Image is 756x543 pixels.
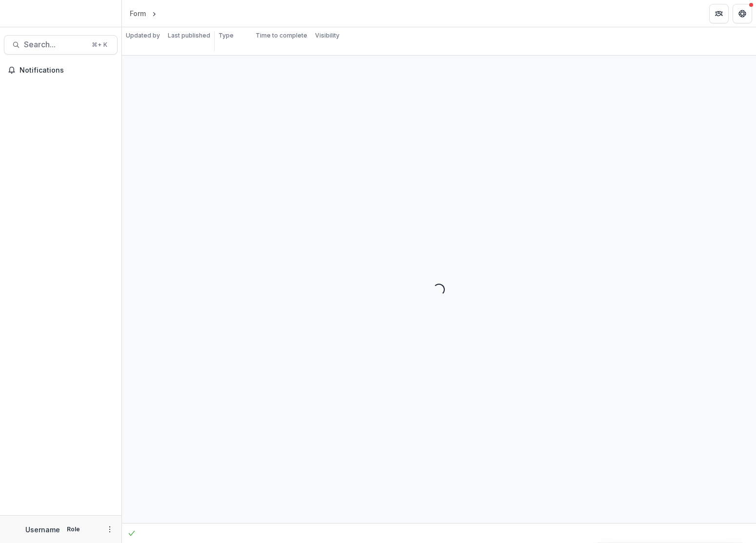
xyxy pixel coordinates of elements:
[64,525,83,534] p: Role
[168,31,210,40] p: Last published
[24,40,86,49] span: Search...
[104,524,116,535] button: More
[4,35,118,55] button: Search...
[219,31,234,40] p: Type
[315,31,339,40] p: Visibility
[90,39,109,50] div: ⌘ + K
[130,8,146,19] div: Form
[20,66,114,75] span: Notifications
[25,524,60,535] p: Username
[256,31,307,40] p: Time to complete
[126,6,200,20] nav: breadcrumb
[709,4,729,23] button: Partners
[4,62,118,78] button: Notifications
[733,4,752,23] button: Get Help
[126,31,160,40] p: Updated by
[126,6,150,20] a: Form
